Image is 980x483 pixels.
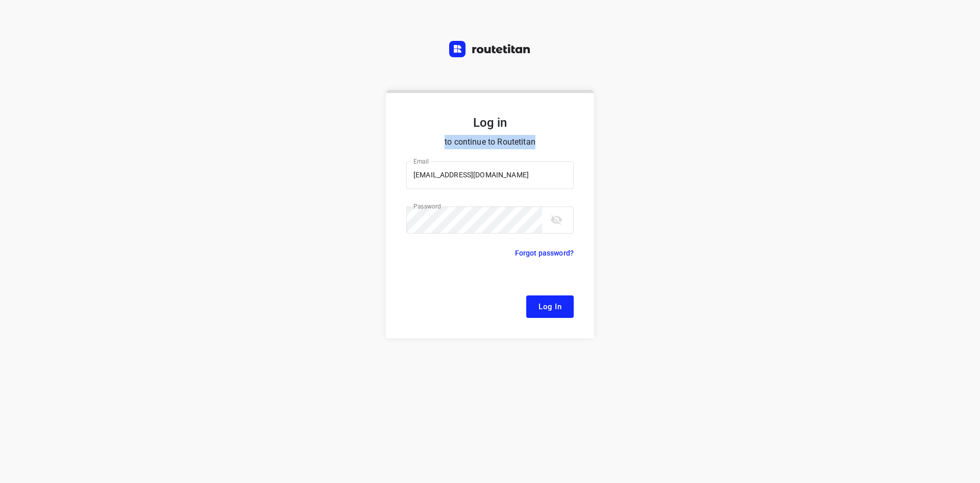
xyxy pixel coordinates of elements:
[546,210,567,230] button: toggle password visibility
[406,114,574,131] h5: Log in
[449,41,531,57] img: Routetitan
[515,247,574,259] p: Forgot password?
[526,295,574,318] button: Log In
[406,135,574,149] p: to continue to Routetitan
[538,300,561,313] span: Log In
